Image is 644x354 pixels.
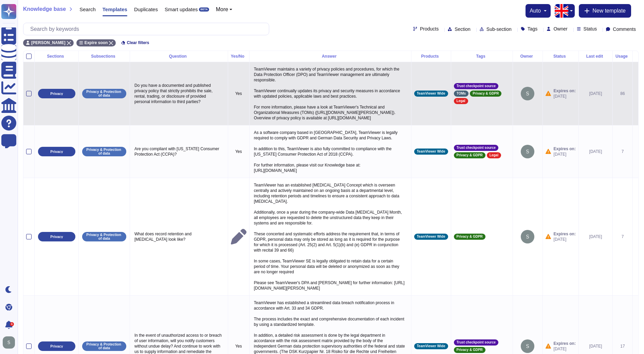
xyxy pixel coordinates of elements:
span: Legal [457,99,465,103]
p: Privacy & Protection of data [85,90,124,97]
span: Templates [103,7,127,12]
button: auto [530,8,547,14]
div: Subsections [81,54,127,58]
p: Do you have a documented and published privacy policy that strictly prohibits the sale, rental, t... [133,81,225,106]
img: en [555,4,568,18]
button: New template [579,4,631,18]
div: 7 [615,234,630,239]
span: Trust checkpoint source [457,341,496,344]
input: Search by keywords [27,23,269,35]
p: Privacy [50,345,63,348]
p: Privacy [50,92,63,96]
div: Last edit [582,54,610,58]
span: auto [530,8,541,14]
span: TeamViewer Wide [417,235,445,238]
span: [DATE] [554,94,576,99]
span: Privacy & GDPR [457,235,483,238]
p: TeamViewer maintains a variety of privacy policies and procedures, for which the Data Protection ... [252,65,408,122]
span: Expires on: [554,341,576,346]
div: [DATE] [582,91,610,96]
img: user [3,336,15,349]
p: As a software company based in [GEOGRAPHIC_DATA], TeamViewer is legally required to comply with G... [252,128,408,175]
span: Tags [528,26,538,31]
span: More [216,7,228,12]
span: Privacy & GDPR [457,154,483,157]
span: TOMs [457,92,466,95]
img: user [521,87,534,100]
span: Smart updates [165,7,198,12]
div: BETA [199,7,209,12]
div: Question [133,54,225,58]
span: Comments [613,27,636,32]
span: TeamViewer Wide [417,150,445,153]
span: [DATE] [554,152,576,157]
span: Trust checkpoint source [457,84,496,88]
button: user [1,335,20,350]
span: TeamViewer Wide [417,345,445,348]
p: What does record retention and [MEDICAL_DATA] look like? [133,230,225,244]
span: Expires on: [554,146,576,152]
p: TeamViewer has an established [MEDICAL_DATA] Concept which is overseen centrally and actively mai... [252,181,408,293]
img: user [521,230,534,243]
span: Privacy & GDPR [457,348,483,352]
span: Expires on: [554,88,576,94]
div: [DATE] [582,234,610,239]
div: Owner [516,54,540,58]
p: Yes [231,343,246,349]
span: Owner [553,26,567,31]
p: Privacy & Protection of data [85,148,124,155]
div: Sections [37,54,76,58]
div: Tags [454,54,510,58]
span: Clear filters [127,41,149,45]
div: Yes/No [231,54,246,58]
div: Status [546,54,576,58]
span: Trust checkpoint source [457,146,496,150]
p: Privacy [50,150,63,154]
span: [DATE] [554,237,576,242]
span: Privacy & GDPR [473,92,499,95]
div: Answer [252,54,408,58]
div: 7 [615,149,630,154]
div: 17 [615,343,630,349]
p: Are you compliant with [US_STATE] Consumer Protection Act (CCPA)? [133,144,225,159]
span: Section [455,27,471,32]
p: Yes [231,149,246,154]
p: Yes [231,91,246,96]
span: Search [79,7,96,12]
p: Privacy & Protection of data [85,233,124,240]
button: More [216,7,233,12]
div: [DATE] [582,149,610,154]
span: Knowledge base [23,6,66,12]
span: Status [584,26,597,31]
span: New template [592,8,626,14]
div: 86 [615,91,630,96]
span: Expire soon [85,41,108,45]
img: user [521,339,534,353]
p: Privacy [50,235,63,239]
img: user [521,145,534,158]
span: [DATE] [554,346,576,352]
span: TeamViewer Wide [417,92,445,95]
div: [DATE] [582,343,610,349]
span: Legal [490,154,498,157]
div: Usage [615,54,630,58]
div: 6 [10,322,14,326]
span: [PERSON_NAME] [31,41,66,45]
p: Privacy & Protection of data [85,342,124,350]
span: Expires on: [554,231,576,237]
span: Sub-section [486,27,512,32]
span: Products [420,26,439,31]
div: Products [414,54,448,58]
span: Duplicates [134,7,158,12]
